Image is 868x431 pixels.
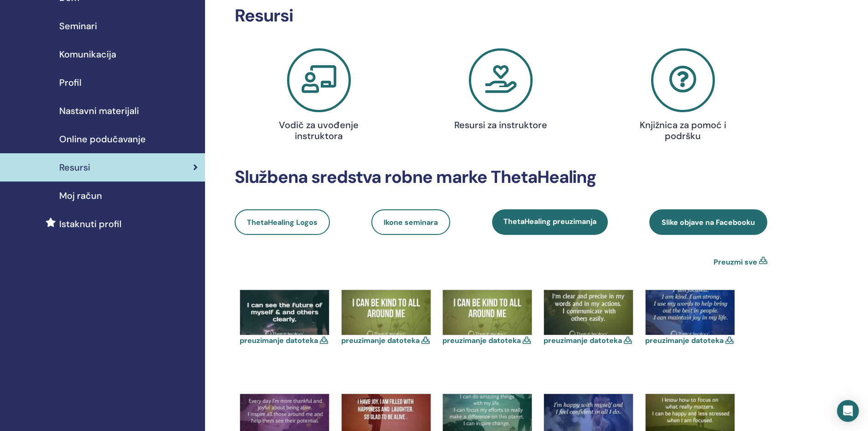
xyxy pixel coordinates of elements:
[416,48,587,134] a: Resursi za instruktore
[247,218,318,227] span: ThetaHealing Logos
[59,47,116,61] span: Komunikacija
[233,48,405,145] a: Vodič za uvođenje instruktora
[623,119,743,141] h4: Knjižnica za pomoć i podršku
[441,119,561,130] h4: Resursi za instruktore
[646,290,734,335] img: 26804638-1650742078317291-6521689252718455838-n.jpg
[59,217,122,231] span: Istaknuti profil
[371,209,450,235] a: Ikone seminara
[645,336,724,345] a: preuzimanje datoteka
[837,400,859,422] div: Open Intercom Messenger
[59,76,82,89] span: Profil
[240,336,318,345] a: preuzimanje datoteka
[59,19,97,33] span: Seminari
[235,5,767,26] h2: Resursi
[503,217,596,226] span: ThetaHealing preuzimanja
[235,167,767,188] h2: Službena sredstva robne marke ThetaHealing
[544,336,622,345] a: preuzimanje datoteka
[442,336,521,345] a: preuzimanje datoteka
[240,290,329,335] img: 13590312-1105294182862086-7696083492339775815-n.jpg
[59,161,90,174] span: Resursi
[259,119,379,141] h4: Vodič za uvođenje instruktora
[544,290,633,335] img: 14141608-1146546788736825-6122157653970152051-n.jpg
[59,104,139,118] span: Nastavni materijali
[662,218,755,227] span: Slike objave na Facebooku
[384,218,438,227] span: Ikone seminara
[492,209,608,235] a: ThetaHealing preuzimanja
[235,209,330,235] a: ThetaHealing Logos
[597,48,769,145] a: Knjižnica za pomoć i podršku
[59,189,102,203] span: Moj račun
[342,290,431,335] img: 13686498-1121079434616894-2049752548741443743-n(1).jpg
[59,132,146,146] span: Online podučavanje
[443,290,532,335] img: 13686498-1121079434616894-2049752548741443743-n.jpg
[649,209,767,235] a: Slike objave na Facebooku
[341,336,420,345] a: preuzimanje datoteka
[714,257,757,268] a: Preuzmi sve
